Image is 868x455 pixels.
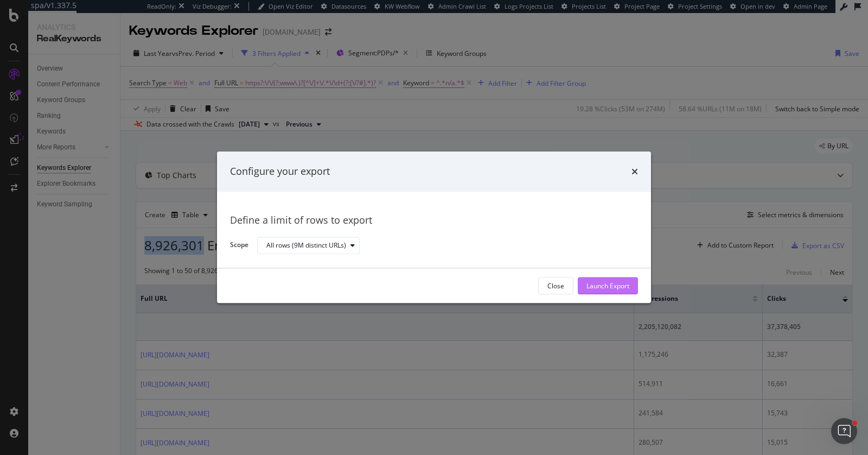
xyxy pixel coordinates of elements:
[586,281,629,290] div: Launch Export
[538,277,573,295] button: Close
[578,277,638,295] button: Launch Export
[230,241,248,252] label: Scope
[631,165,638,179] div: times
[230,165,330,179] div: Configure your export
[547,281,564,290] div: Close
[257,237,360,254] button: All rows (9M distinct URLs)
[217,151,651,303] div: modal
[831,418,857,444] iframe: Intercom live chat
[230,213,638,227] div: Define a limit of rows to export
[266,242,346,249] div: All rows (9M distinct URLs)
